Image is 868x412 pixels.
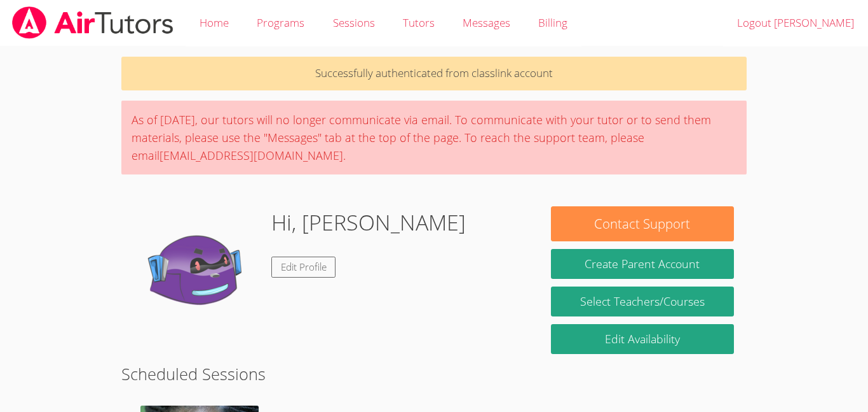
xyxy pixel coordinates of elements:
h2: Scheduled Sessions [121,362,747,386]
h1: Hi, [PERSON_NAME] [271,206,466,239]
img: airtutors_banner-c4298cdbf04f3fff15de1276eac7730deb9818008684d7c2e4769d2f7ddbe033.png [11,6,175,39]
button: Contact Support [551,206,734,241]
a: Edit Profile [271,257,336,278]
img: default.png [134,206,261,334]
button: Create Parent Account [551,249,734,279]
a: Select Teachers/Courses [551,287,734,316]
div: As of [DATE], our tutors will no longer communicate via email. To communicate with your tutor or ... [121,101,747,174]
a: Edit Availability [551,324,734,354]
span: Messages [463,15,510,30]
p: Successfully authenticated from classlink account [121,57,747,90]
